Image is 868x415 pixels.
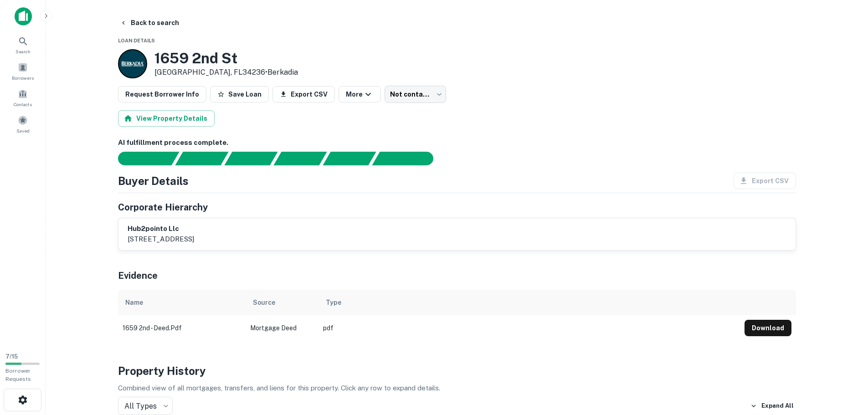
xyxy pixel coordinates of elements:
[5,353,18,360] span: 7 / 15
[745,320,791,336] button: Download
[339,86,381,102] button: More
[118,269,158,282] h5: Evidence
[318,290,740,315] th: Type
[224,152,277,165] div: Documents found, AI parsing details...
[246,315,318,341] td: Mortgage Deed
[118,200,208,214] h5: Corporate Hierarchy
[128,224,194,234] h6: hub2pointo llc
[118,290,246,315] th: Name
[118,397,173,415] div: All Types
[246,290,318,315] th: Source
[822,342,868,386] iframe: Chat Widget
[318,315,740,341] td: pdf
[3,32,43,57] a: Search
[323,152,376,165] div: Principals found, still searching for contact information. This may take time...
[107,152,175,165] div: Sending borrower request to AI...
[116,15,183,31] button: Back to search
[118,383,796,394] p: Combined view of all mortgages, transfers, and liens for this property. Click any row to expand d...
[118,315,246,341] td: 1659 2nd - deed.pdf
[128,234,194,245] p: [STREET_ADDRESS]
[118,110,215,127] button: View Property Details
[253,297,275,308] div: Source
[118,290,796,341] div: scrollable content
[12,74,34,82] span: Borrowers
[273,152,327,165] div: Principals found, AI now looking for contact information...
[14,101,32,108] span: Contacts
[118,86,206,102] button: Request Borrower Info
[372,152,444,165] div: AI fulfillment process complete.
[385,86,446,103] div: Not contacted
[154,67,298,78] p: [GEOGRAPHIC_DATA], FL34236 •
[3,85,43,110] a: Contacts
[154,50,298,67] h3: 1659 2nd St
[175,152,228,165] div: Your request is received and processing...
[272,86,335,102] button: Export CSV
[15,48,31,55] span: Search
[15,7,32,26] img: capitalize-icon.png
[326,297,341,308] div: Type
[267,68,298,77] a: Berkadia
[748,399,796,413] button: Expand All
[118,38,155,43] span: Loan Details
[118,173,189,189] h4: Buyer Details
[125,297,143,308] div: Name
[16,127,30,134] span: Saved
[3,59,43,83] a: Borrowers
[118,138,796,148] h6: AI fulfillment process complete.
[210,86,269,102] button: Save Loan
[5,368,31,382] span: Borrower Requests
[3,112,43,136] a: Saved
[118,363,796,379] h4: Property History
